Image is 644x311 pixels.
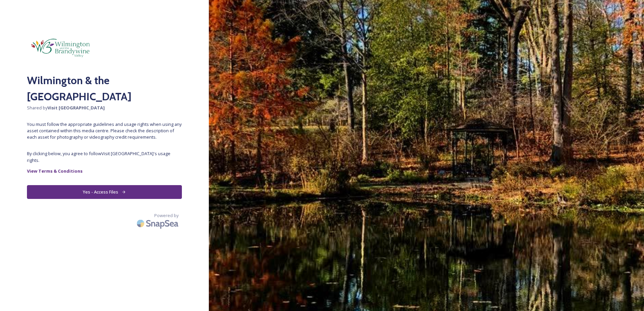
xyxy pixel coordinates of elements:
strong: Visit [GEOGRAPHIC_DATA] [47,105,105,111]
strong: View Terms & Conditions [27,168,83,174]
span: Powered by [154,212,179,219]
span: You must follow the appropriate guidelines and usage rights when using any asset contained within... [27,121,182,141]
h2: Wilmington & the [GEOGRAPHIC_DATA] [27,72,182,105]
img: SnapSea Logo [135,215,182,231]
span: By clicking below, you agree to follow Visit [GEOGRAPHIC_DATA] 's usage rights. [27,150,182,163]
button: Yes - Access Files [27,185,182,199]
img: download.png [27,27,94,69]
span: Shared by [27,105,182,111]
a: View Terms & Conditions [27,167,182,175]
